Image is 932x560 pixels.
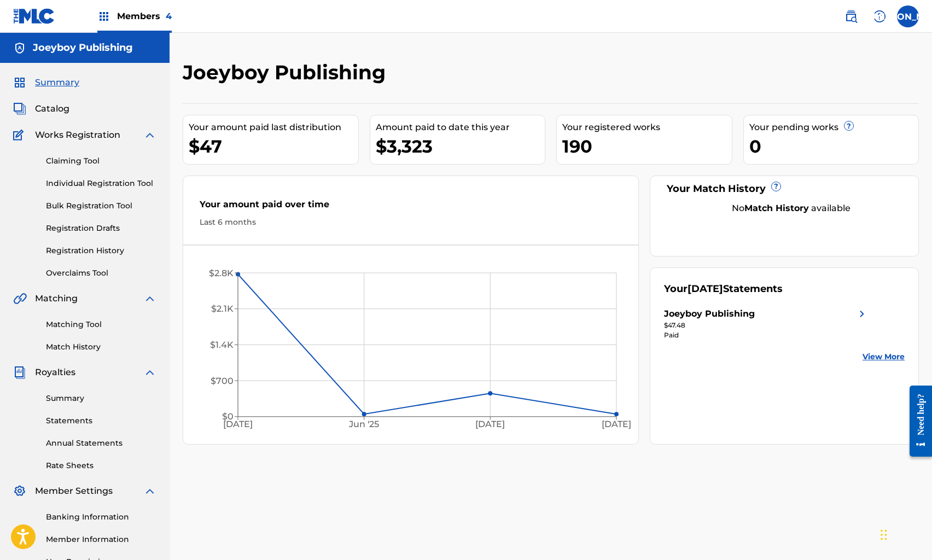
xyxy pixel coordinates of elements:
tspan: $2.8K [209,268,234,278]
a: Overclaims Tool [46,267,156,279]
tspan: Jun '25 [348,419,379,429]
img: Member Settings [13,485,26,498]
img: expand [143,129,156,142]
div: Paid [664,330,869,340]
a: Registration History [46,245,156,256]
img: Accounts [13,42,26,55]
div: Your amount paid last distribution [189,121,358,134]
tspan: $0 [222,411,234,422]
a: Matching Tool [46,319,156,330]
a: Claiming Tool [46,155,156,167]
iframe: Chat Widget [877,507,932,560]
div: User Menu [897,5,919,27]
tspan: [DATE] [223,419,253,429]
span: 4 [166,11,172,21]
img: search [844,10,858,23]
span: Member Settings [35,485,113,498]
a: CatalogCatalog [13,102,69,115]
img: help [873,10,886,23]
a: SummarySummary [13,76,79,89]
tspan: $700 [211,376,234,386]
div: $47 [189,134,358,159]
div: Joeyboy Publishing [664,307,755,320]
img: Works Registration [13,129,27,142]
img: MLC Logo [13,8,55,24]
img: Summary [13,76,26,89]
div: $3,323 [376,134,545,159]
iframe: Resource Center [901,377,932,465]
div: Your Statements [664,282,783,296]
div: Your pending works [749,121,919,134]
tspan: [DATE] [602,419,631,429]
span: Members [117,10,172,22]
a: Member Information [46,534,156,545]
a: Summary [46,393,156,404]
div: Help [869,5,890,27]
span: ? [844,121,853,130]
img: right chevron icon [855,307,869,320]
span: Matching [35,292,78,305]
div: Last 6 months [200,217,622,228]
a: Banking Information [46,511,156,523]
div: Amount paid to date this year [376,121,545,134]
tspan: $2.1K [211,304,234,314]
span: Summary [35,76,79,89]
span: Royalties [35,366,75,379]
tspan: [DATE] [475,419,505,429]
a: Public Search [840,5,862,27]
span: [DATE] [688,283,723,295]
a: Bulk Registration Tool [46,200,156,212]
a: Individual Registration Tool [46,178,156,189]
img: Royalties [13,366,26,379]
span: ? [772,182,780,191]
img: Matching [13,292,27,305]
div: Drag [881,518,887,551]
div: 190 [562,134,732,159]
h5: Joeyboy Publishing [33,42,133,54]
tspan: $1.4K [210,340,234,350]
a: Statements [46,415,156,427]
img: expand [143,292,156,305]
span: Catalog [35,102,69,115]
h2: Joeyboy Publishing [183,60,391,85]
img: expand [143,366,156,379]
strong: Match History [744,203,809,213]
div: No available [678,202,905,215]
div: $47.48 [664,320,869,330]
div: Your Match History [664,182,905,196]
div: Your amount paid over time [200,198,622,217]
a: Annual Statements [46,437,156,449]
a: Registration Drafts [46,223,156,234]
div: 0 [749,134,919,159]
a: Rate Sheets [46,460,156,471]
a: Match History [46,341,156,353]
div: Your registered works [562,121,732,134]
img: Catalog [13,102,26,115]
img: Top Rightsholders [97,10,110,23]
span: Works Registration [35,129,120,142]
a: View More [863,351,905,363]
img: expand [143,485,156,498]
a: Joeyboy Publishingright chevron icon$47.48Paid [664,307,869,340]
